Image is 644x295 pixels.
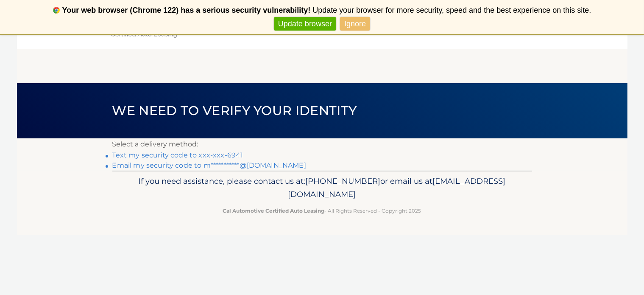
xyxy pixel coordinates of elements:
b: Your web browser (Chrome 122) has a serious security vulnerability! [62,6,311,14]
a: Ignore [340,17,370,31]
p: - All Rights Reserved - Copyright 2025 [118,206,527,215]
p: If you need assistance, please contact us at: or email us at [118,174,527,202]
p: Select a delivery method: [112,138,532,150]
a: Text my security code to xxx-xxx-6941 [112,151,243,159]
span: We need to verify your identity [112,103,357,118]
strong: Cal Automotive Certified Auto Leasing [223,208,325,214]
a: Update browser [274,17,336,31]
span: Update your browser for more security, speed and the best experience on this site. [312,6,591,14]
span: [PHONE_NUMBER] [306,176,381,186]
